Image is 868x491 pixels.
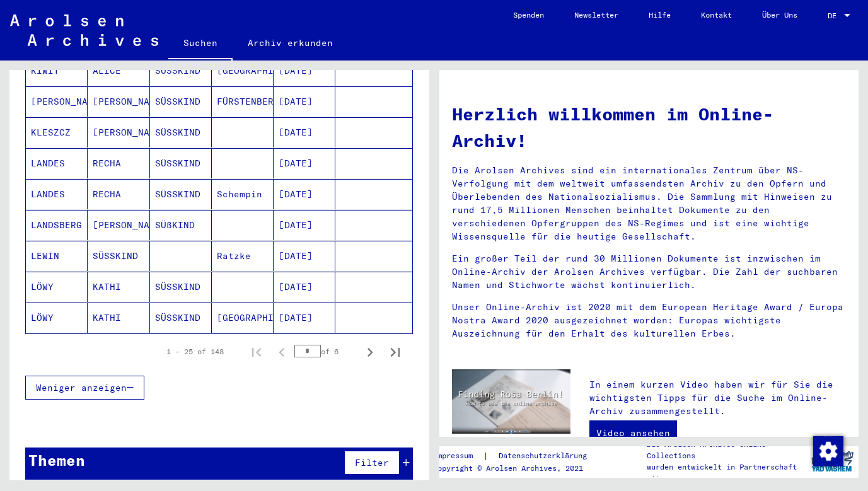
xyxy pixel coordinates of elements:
[26,303,88,333] mat-cell: LÖWY
[452,164,847,243] p: Die Arolsen Archives sind ein internationales Zentrum über NS-Verfolgung mit dem weltweit umfasse...
[269,339,294,364] button: Previous page
[828,11,842,20] span: DE
[433,449,602,463] div: |
[489,449,602,463] a: Datenschutzerklärung
[294,345,357,357] div: of 6
[274,179,335,209] mat-cell: [DATE]
[150,272,212,302] mat-cell: SÜSSKIND
[274,303,335,333] mat-cell: [DATE]
[10,14,158,46] img: Arolsen_neg.svg
[88,272,149,302] mat-cell: KATHI
[88,179,149,209] mat-cell: RECHA
[150,303,212,333] mat-cell: SÜSSKIND
[88,55,149,86] mat-cell: ALICE
[233,28,348,58] a: Archiv erkunden
[88,86,149,117] mat-cell: [PERSON_NAME]
[212,241,274,271] mat-cell: Ratzke
[274,55,335,86] mat-cell: [DATE]
[26,86,88,117] mat-cell: [PERSON_NAME]
[26,55,88,86] mat-cell: KIWIT
[88,117,149,147] mat-cell: [PERSON_NAME]
[168,28,233,61] a: Suchen
[88,303,149,333] mat-cell: KATHI
[26,117,88,147] mat-cell: KLESZCZ
[150,210,212,240] mat-cell: SÜßKIND
[274,86,335,117] mat-cell: [DATE]
[244,339,269,364] button: First page
[212,55,274,86] mat-cell: [GEOGRAPHIC_DATA]
[452,252,847,292] p: Ein großer Teil der rund 30 Millionen Dokumente ist inzwischen im Online-Archiv der Arolsen Archi...
[357,339,383,364] button: Next page
[26,179,88,209] mat-cell: LANDES
[150,179,212,209] mat-cell: SÜSSKIND
[88,148,149,178] mat-cell: RECHA
[274,241,335,271] mat-cell: [DATE]
[344,451,400,475] button: Filter
[452,369,571,434] img: video.jpg
[355,457,389,468] span: Filter
[26,241,88,271] mat-cell: LEWIN
[26,210,88,240] mat-cell: LANDSBERG
[647,439,806,461] p: Die Arolsen Archives Online-Collections
[274,272,335,302] mat-cell: [DATE]
[150,55,212,86] mat-cell: SÜSSKIND
[88,241,149,271] mat-cell: SÜSSKIND
[212,86,274,117] mat-cell: FÜRSTENBERG
[150,117,212,147] mat-cell: SÜSSKIND
[212,303,274,333] mat-cell: [GEOGRAPHIC_DATA]
[150,86,212,117] mat-cell: SÜSSKIND
[28,449,85,471] div: Themen
[813,436,843,466] img: Zustimmung ändern
[274,148,335,178] mat-cell: [DATE]
[433,449,483,463] a: Impressum
[452,101,847,154] h1: Herzlich willkommen im Online-Archiv!
[150,148,212,178] mat-cell: SÜSSKIND
[274,210,335,240] mat-cell: [DATE]
[26,148,88,178] mat-cell: LANDES
[433,463,602,474] p: Copyright © Arolsen Archives, 2021
[212,179,274,209] mat-cell: Schempin
[647,461,806,484] p: wurden entwickelt in Partnerschaft mit
[452,301,847,340] p: Unser Online-Archiv ist 2020 mit dem European Heritage Award / Europa Nostra Award 2020 ausgezeic...
[383,339,408,364] button: Last page
[274,117,335,147] mat-cell: [DATE]
[809,446,856,477] img: yv_logo.png
[589,420,677,446] a: Video ansehen
[166,346,224,357] div: 1 – 25 of 148
[25,376,144,400] button: Weniger anzeigen
[26,272,88,302] mat-cell: LÖWY
[88,210,149,240] mat-cell: [PERSON_NAME]
[36,382,127,393] span: Weniger anzeigen
[589,378,846,418] p: In einem kurzen Video haben wir für Sie die wichtigsten Tipps für die Suche im Online-Archiv zusa...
